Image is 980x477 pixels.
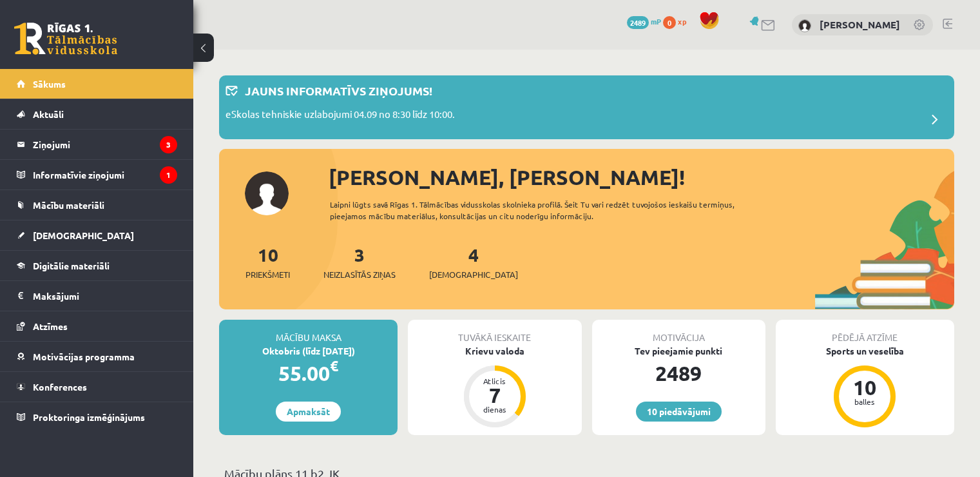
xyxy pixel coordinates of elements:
span: Neizlasītās ziņas [323,268,396,281]
div: Tev pieejamie punkti [592,344,765,358]
img: Jekaterina Larkina [798,19,811,32]
a: Mācību materiāli [17,190,177,220]
span: Priekšmeti [245,268,290,281]
a: Maksājumi [17,281,177,311]
div: 55.00 [219,358,398,389]
div: Tuvākā ieskaite [408,320,581,344]
span: [DEMOGRAPHIC_DATA] [33,229,134,241]
a: Sākums [17,69,177,99]
a: Motivācijas programma [17,342,177,371]
span: [DEMOGRAPHIC_DATA] [429,268,518,281]
span: Motivācijas programma [33,351,135,362]
div: Pēdējā atzīme [776,320,954,344]
div: Laipni lūgts savā Rīgas 1. Tālmācības vidusskolas skolnieka profilā. Šeit Tu vari redzēt tuvojošo... [330,199,771,222]
div: [PERSON_NAME], [PERSON_NAME]! [329,162,954,193]
div: Mācību maksa [219,320,398,344]
div: 10 [845,377,884,398]
a: Rīgas 1. Tālmācības vidusskola [14,23,117,55]
span: Digitālie materiāli [33,260,110,271]
div: dienas [476,405,514,413]
a: 0 xp [663,16,693,26]
div: Oktobris (līdz [DATE]) [219,344,398,358]
span: Proktoringa izmēģinājums [33,411,145,423]
span: 2489 [627,16,649,29]
span: Mācību materiāli [33,199,104,211]
i: 3 [160,136,177,153]
a: 4[DEMOGRAPHIC_DATA] [429,243,518,281]
p: eSkolas tehniskie uzlabojumi 04.09 no 8:30 līdz 10:00. [226,107,455,125]
span: mP [651,16,661,26]
i: 1 [160,166,177,184]
a: 2489 mP [627,16,661,26]
a: 3Neizlasītās ziņas [323,243,396,281]
div: 2489 [592,358,765,389]
a: Atzīmes [17,311,177,341]
span: xp [678,16,686,26]
legend: Informatīvie ziņojumi [33,160,177,190]
p: Jauns informatīvs ziņojums! [245,82,432,99]
a: Ziņojumi3 [17,130,177,159]
span: Sākums [33,78,66,90]
span: Konferences [33,381,87,393]
legend: Maksājumi [33,281,177,311]
div: Krievu valoda [408,344,581,358]
div: Atlicis [476,377,514,385]
legend: Ziņojumi [33,130,177,159]
span: 0 [663,16,676,29]
span: Atzīmes [33,320,68,332]
div: balles [845,398,884,405]
div: 7 [476,385,514,405]
a: Apmaksāt [276,402,341,422]
a: Sports un veselība 10 balles [776,344,954,429]
div: Sports un veselība [776,344,954,358]
a: Digitālie materiāli [17,251,177,280]
a: Informatīvie ziņojumi1 [17,160,177,190]
a: 10 piedāvājumi [636,402,722,422]
a: [PERSON_NAME] [820,18,900,31]
span: € [330,356,338,375]
a: Konferences [17,372,177,402]
span: Aktuāli [33,108,64,120]
div: Motivācija [592,320,765,344]
a: Proktoringa izmēģinājums [17,402,177,432]
a: Aktuāli [17,99,177,129]
a: [DEMOGRAPHIC_DATA] [17,220,177,250]
a: Jauns informatīvs ziņojums! eSkolas tehniskie uzlabojumi 04.09 no 8:30 līdz 10:00. [226,82,948,133]
a: Krievu valoda Atlicis 7 dienas [408,344,581,429]
a: 10Priekšmeti [245,243,290,281]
